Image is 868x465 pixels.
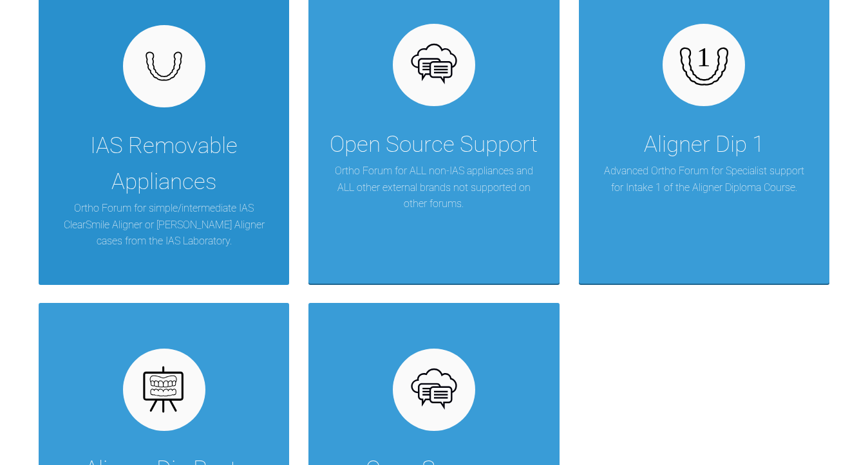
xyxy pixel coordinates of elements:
[328,163,540,212] p: Ortho Forum for ALL non-IAS appliances and ALL other external brands not supported on other forums.
[644,127,764,163] div: Aligner Dip 1
[58,128,270,200] div: IAS Removable Appliances
[679,41,729,90] img: aligner-diploma-1.b1651a58.svg
[598,163,810,196] p: Advanced Ortho Forum for Specialist support for Intake 1 of the Aligner Diploma Course.
[410,41,459,90] img: opensource.6e495855.svg
[330,127,538,163] div: Open Source Support
[139,48,189,85] img: removables.927eaa4e.svg
[58,200,270,250] p: Ortho Forum for simple/intermediate IAS ClearSmile Aligner or [PERSON_NAME] Aligner cases from th...
[139,365,189,415] img: aligner-diploma.90870aee.svg
[410,365,459,415] img: opensource.6e495855.svg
